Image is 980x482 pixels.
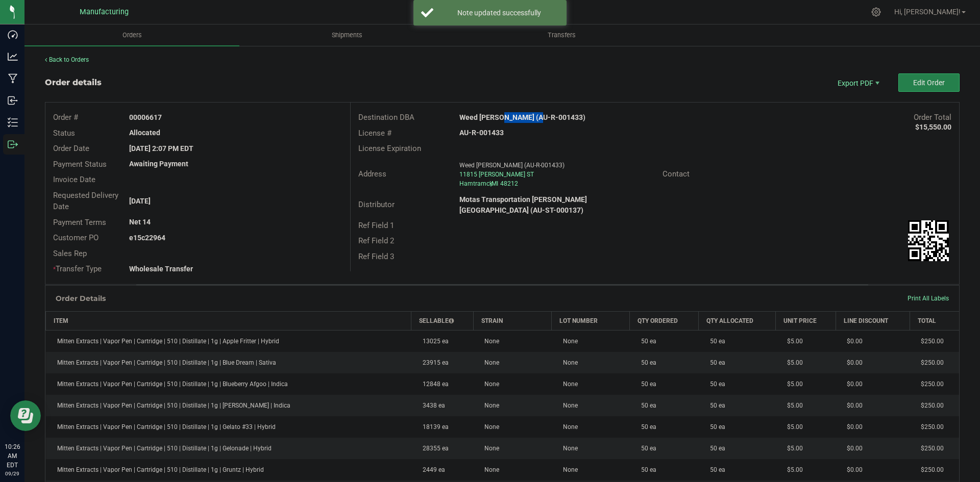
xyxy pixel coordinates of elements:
th: Qty Allocated [699,311,776,330]
span: None [479,445,499,452]
span: None [558,445,578,452]
th: Total [910,311,959,330]
span: Order # [53,113,78,122]
span: None [479,359,499,366]
span: $5.00 [782,466,803,473]
inline-svg: Dashboard [8,30,18,40]
span: Mitten Extracts | Vapor Pen | Cartridge | 510 | Distillate | 1g | [PERSON_NAME] | Indica [52,402,290,409]
span: Sales Rep [53,249,87,258]
span: Manufacturing [80,8,129,16]
span: Payment Terms [53,218,106,227]
span: $250.00 [916,423,944,430]
span: Mitten Extracts | Vapor Pen | Cartridge | 510 | Distillate | 1g | Blue Dream | Sativa [52,359,276,366]
span: Hamtramck [459,180,493,187]
span: Mitten Extracts | Vapor Pen | Cartridge | 510 | Distillate | 1g | Blueberry Afgoo | Indica [52,380,288,388]
iframe: Resource center [10,400,41,431]
span: License Expiration [358,144,421,153]
span: None [479,423,499,430]
span: $250.00 [916,338,944,345]
inline-svg: Inventory [8,117,18,128]
span: Mitten Extracts | Vapor Pen | Cartridge | 510 | Distillate | 1g | Gelonade | Hybrid [52,445,272,452]
th: Item [46,311,411,330]
span: 50 ea [636,359,656,366]
span: Payment Status [53,160,107,169]
span: None [479,338,499,345]
div: Manage settings [870,7,883,17]
span: Mitten Extracts | Vapor Pen | Cartridge | 510 | Distillate | 1g | Gelato #33 | Hybrid [52,423,276,430]
span: 50 ea [705,359,725,366]
span: 3438 ea [418,402,445,409]
span: Ref Field 1 [358,221,394,230]
span: Mitten Extracts | Vapor Pen | Cartridge | 510 | Distillate | 1g | Apple Fritter | Hybrid [52,338,279,345]
span: Mitten Extracts | Vapor Pen | Cartridge | 510 | Distillate | 1g | Gruntz | Hybrid [52,466,264,473]
inline-svg: Inbound [8,95,18,106]
strong: Wholesale Transfer [129,265,193,273]
qrcode: 00006617 [908,220,949,261]
span: Hi, [PERSON_NAME]! [894,8,961,16]
div: Order details [45,77,102,89]
strong: Allocated [129,129,160,137]
div: Note updated successfully [439,8,559,18]
span: $250.00 [916,359,944,366]
span: $0.00 [842,466,863,473]
span: 12848 ea [418,380,449,388]
span: None [558,402,578,409]
p: 10:26 AM EDT [5,442,20,470]
h1: Order Details [56,294,106,302]
span: 50 ea [636,338,656,345]
span: $0.00 [842,445,863,452]
span: Print All Labels [908,295,949,302]
a: Shipments [239,24,454,46]
span: Ref Field 3 [358,252,394,261]
span: Shipments [318,31,376,40]
span: 50 ea [636,423,656,430]
strong: Net 14 [129,218,151,226]
strong: [DATE] [129,197,151,205]
th: Qty Ordered [630,311,699,330]
span: 50 ea [705,423,725,430]
inline-svg: Outbound [8,139,18,149]
span: Edit Order [913,79,945,87]
span: 18139 ea [418,423,449,430]
span: Distributor [358,200,395,209]
span: Order Date [53,144,89,153]
strong: 00006617 [129,113,162,121]
span: $250.00 [916,380,944,388]
a: Back to Orders [45,56,89,63]
th: Unit Price [776,311,836,330]
span: None [479,466,499,473]
span: $5.00 [782,380,803,388]
span: Address [358,169,386,179]
span: $250.00 [916,402,944,409]
span: None [558,466,578,473]
span: None [479,380,499,388]
span: Ref Field 2 [358,236,394,245]
a: Transfers [454,24,669,46]
inline-svg: Analytics [8,52,18,62]
span: Orders [109,31,156,40]
span: Contact [663,169,690,179]
span: Order Total [914,113,951,122]
span: 50 ea [636,445,656,452]
span: 50 ea [705,402,725,409]
strong: Weed [PERSON_NAME] (AU-R-001433) [459,113,585,121]
span: $5.00 [782,445,803,452]
span: 28355 ea [418,445,449,452]
span: None [558,359,578,366]
span: 50 ea [705,466,725,473]
span: Weed [PERSON_NAME] (AU-R-001433) [459,162,565,169]
span: 50 ea [705,380,725,388]
li: Export PDF [827,73,888,92]
span: $0.00 [842,423,863,430]
span: 2449 ea [418,466,445,473]
inline-svg: Manufacturing [8,73,18,84]
span: $5.00 [782,359,803,366]
a: Orders [24,24,239,46]
strong: $15,550.00 [915,123,951,131]
span: License # [358,129,391,138]
strong: AU-R-001433 [459,129,504,137]
span: $0.00 [842,338,863,345]
p: 09/29 [5,470,20,477]
span: Transfer Type [53,264,102,273]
